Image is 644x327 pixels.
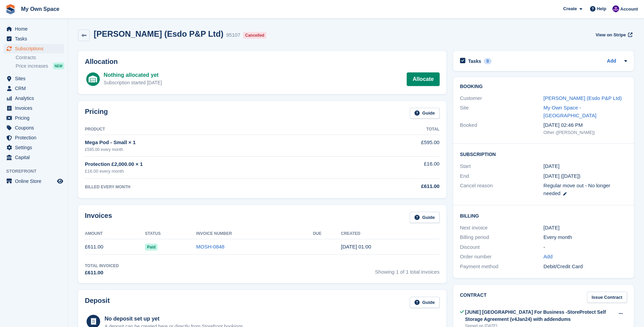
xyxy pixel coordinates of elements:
div: BILLED EVERY MONTH [85,184,354,190]
span: Pricing [15,113,56,123]
span: Help [597,5,606,12]
h2: Subscription [460,151,627,157]
div: End [460,172,544,180]
th: Status [145,228,196,239]
div: Site [460,104,544,119]
div: £611.00 [85,269,119,277]
a: My Own Space - [GEOGRAPHIC_DATA] [544,105,596,118]
th: Total [354,124,440,135]
a: MOSH-0848 [196,244,224,249]
a: Issue Contract [587,292,627,303]
span: Account [620,6,638,13]
div: Billing period [460,234,544,241]
div: 0 [484,58,492,64]
a: Guide [410,108,440,119]
a: menu [3,74,64,83]
div: [DATE] [544,224,627,232]
span: Showing 1 of 1 total invoices [375,263,440,277]
span: Settings [15,143,56,152]
div: [DATE] 02:46 PM [544,121,627,129]
div: Every month [544,234,627,241]
a: menu [3,103,64,113]
a: menu [3,123,64,133]
a: Add [544,253,553,261]
div: Debit/Credit Card [544,263,627,271]
div: £611.00 [354,183,440,190]
time: 2025-07-14 00:00:26 UTC [341,244,371,249]
span: [DATE] ([DATE]) [544,173,581,179]
div: [JUNE] [GEOGRAPHIC_DATA] For Business -StoreProtect Self Storage Agreement (v4Jan24) with addendums [465,309,614,323]
img: Megan Angel [612,5,619,12]
a: Allocate [407,72,439,86]
div: Next invoice [460,224,544,232]
th: Amount [85,228,145,239]
td: £611.00 [85,239,145,255]
time: 2025-07-14 00:00:00 UTC [544,162,559,170]
a: Add [607,57,616,65]
td: £16.00 [354,156,440,178]
span: Subscriptions [15,44,56,53]
th: Due [313,228,341,239]
div: Protection £2,000.00 × 1 [85,160,354,168]
a: menu [3,44,64,53]
a: Preview store [56,177,64,185]
span: Invoices [15,103,56,113]
span: Analytics [15,93,56,103]
a: menu [3,133,64,142]
a: menu [3,153,64,162]
div: Booked [460,121,544,136]
h2: Invoices [85,212,112,223]
span: Coupons [15,123,56,133]
a: menu [3,143,64,152]
a: View on Stripe [593,29,634,40]
div: - [544,243,627,251]
h2: Billing [460,212,627,219]
div: 95107 [226,31,240,39]
span: Sites [15,74,56,83]
span: Tasks [15,34,56,44]
img: stora-icon-8386f47178a22dfd0bd8f6a31ec36ba5ce8667c1dd55bd0f319d3a0aa187defe.svg [5,4,16,14]
span: Protection [15,133,56,142]
div: Order number [460,253,544,261]
div: Start [460,162,544,170]
div: Cancel reason [460,182,544,197]
span: Home [15,24,56,34]
th: Created [341,228,439,239]
a: menu [3,24,64,34]
div: Nothing allocated yet [104,71,162,79]
a: Price increases NEW [16,62,64,70]
h2: Allocation [85,58,440,66]
a: menu [3,113,64,123]
div: £595.00 every month [85,147,354,153]
h2: Deposit [85,297,110,308]
span: Storefront [6,168,68,175]
span: Online Store [15,176,56,186]
span: Paid [145,244,158,251]
div: Discount [460,243,544,251]
a: [PERSON_NAME] (Esdo P&P Ltd) [544,95,622,101]
h2: Contract [460,292,487,303]
div: NEW [53,63,64,69]
span: Price increases [16,63,48,69]
a: My Own Space [18,3,62,15]
span: Create [563,5,577,12]
span: CRM [15,84,56,93]
span: Capital [15,153,56,162]
a: Contracts [16,54,64,61]
div: Mega Pod - Small × 1 [85,139,354,147]
h2: Tasks [468,58,481,64]
a: Guide [410,212,440,223]
a: menu [3,176,64,186]
a: Guide [410,297,440,308]
h2: Pricing [85,108,108,119]
div: Payment method [460,263,544,271]
a: menu [3,34,64,44]
h2: [PERSON_NAME] (Esdo P&P Ltd) [94,29,223,38]
div: Customer [460,94,544,102]
div: £16.00 every month [85,168,354,175]
div: No deposit set up yet [105,315,244,323]
a: menu [3,93,64,103]
th: Invoice Number [196,228,313,239]
div: Other ([PERSON_NAME]) [544,129,627,136]
td: £595.00 [354,135,440,156]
